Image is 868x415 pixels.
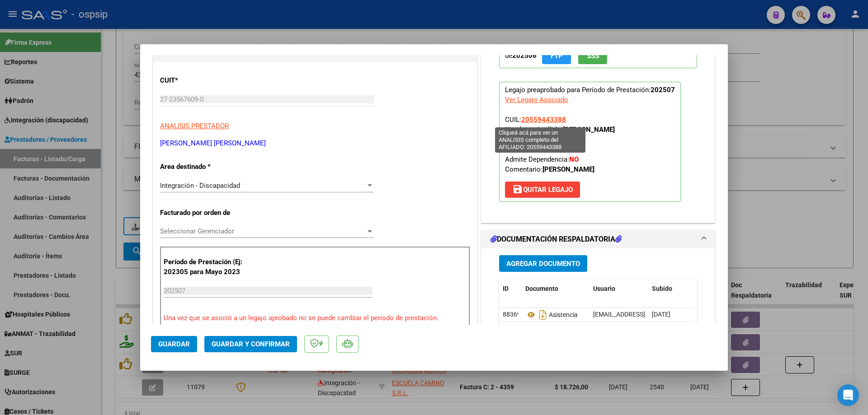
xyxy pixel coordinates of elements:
h1: DOCUMENTACIÓN RESPALDATORIA [491,234,622,245]
strong: NO [569,155,579,163]
span: Agregar Documento [506,260,580,268]
strong: 202501 [551,135,576,144]
p: CUIT [160,75,253,86]
p: [PERSON_NAME] [PERSON_NAME] [160,138,470,149]
span: FTP [551,52,563,60]
strong: [PERSON_NAME] [542,165,594,173]
p: Facturado por orden de [160,208,253,218]
strong: 202512 [550,145,575,154]
button: FTP [542,47,571,64]
span: SSS [587,52,599,60]
span: Quitar Legajo [512,186,573,194]
span: Usuario [593,285,615,292]
span: [EMAIL_ADDRESS][DOMAIN_NAME] - MOEBIUS - [593,311,728,318]
div: Open Intercom Messenger [837,384,859,406]
datatable-header-cell: ID [499,279,522,298]
strong: [PERSON_NAME] [563,126,615,134]
mat-icon: save [512,184,523,195]
button: SSS [578,47,607,64]
datatable-header-cell: Usuario [590,279,648,298]
span: 88369 [503,311,521,318]
strong: 202506 [512,51,537,60]
mat-expansion-panel-header: DOCUMENTACIÓN RESPALDATORIA [481,230,715,248]
div: PREAPROBACIÓN PARA INTEGRACION [481,21,715,223]
p: Legajo preaprobado para Período de Prestación: [499,82,681,202]
span: ANALISIS PRESTADOR [160,122,229,130]
datatable-header-cell: Documento [522,279,590,298]
button: Agregar Documento [499,255,587,272]
span: Asistencia [525,311,578,318]
datatable-header-cell: Subido [648,279,693,298]
span: Subido [652,285,672,292]
span: Guardar y Confirmar [212,340,290,348]
span: CUIL: Nombre y Apellido: Período Desde: Período Hasta: Admite Dependencia: [505,116,615,173]
span: Documento [525,285,558,292]
span: Seleccionar Gerenciador [160,227,366,235]
span: Integración - Discapacidad [160,182,240,190]
i: Descargar documento [537,308,549,322]
p: Período de Prestación (Ej: 202305 para Mayo 2023 [164,257,255,277]
span: 20559443388 [521,116,566,124]
span: Guardar [158,340,190,348]
button: Guardar y Confirmar [204,336,297,352]
datatable-header-cell: Acción [693,279,739,298]
p: Una vez que se asoció a un legajo aprobado no se puede cambiar el período de prestación. [164,313,467,323]
button: Quitar Legajo [505,182,580,198]
p: Area destinado * [160,162,253,172]
div: Ver Legajo Asociado [505,95,568,105]
button: Guardar [151,336,197,352]
span: ID [503,285,509,292]
span: [DATE] [652,311,670,318]
strong: 202507 [651,86,675,94]
span: Comentario: [505,165,594,173]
